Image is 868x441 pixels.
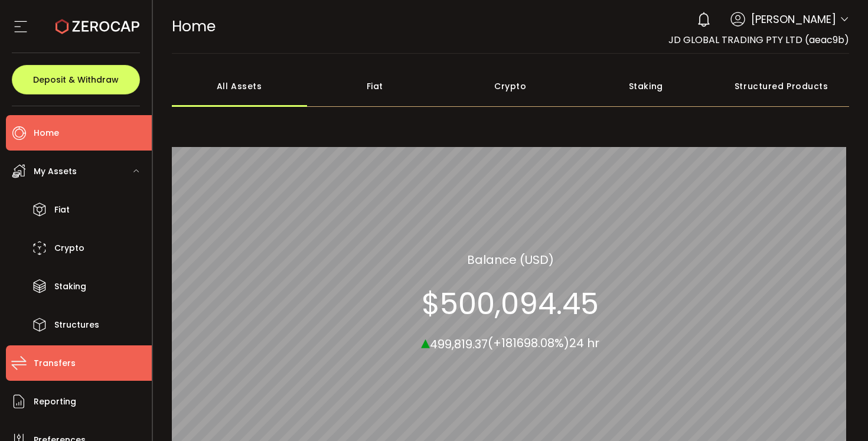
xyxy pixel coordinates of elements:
iframe: Chat Widget [809,384,868,441]
span: Transfers [34,355,76,372]
span: Home [34,125,59,142]
span: JD GLOBAL TRADING PTY LTD (aeac9b) [668,33,849,47]
div: All Assets [172,66,308,107]
span: 24 hr [569,335,599,351]
div: 聊天小组件 [809,384,868,441]
section: Balance (USD) [467,250,554,268]
span: Structures [54,316,99,334]
span: 499,819.37 [430,335,488,352]
span: ▴ [421,329,430,354]
button: Deposit & Withdraw [12,65,140,94]
span: Staking [54,278,86,295]
div: Fiat [307,66,443,107]
div: Staking [578,66,714,107]
span: Fiat [54,201,70,218]
span: My Assets [34,163,77,180]
span: Deposit & Withdraw [33,76,119,84]
section: $500,094.45 [422,286,599,321]
span: Reporting [34,393,76,410]
span: [PERSON_NAME] [751,11,836,27]
div: Crypto [443,66,579,107]
span: Crypto [54,240,84,257]
div: Structured Products [714,66,850,107]
span: (+181698.08%) [488,335,569,351]
span: Home [172,16,216,37]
